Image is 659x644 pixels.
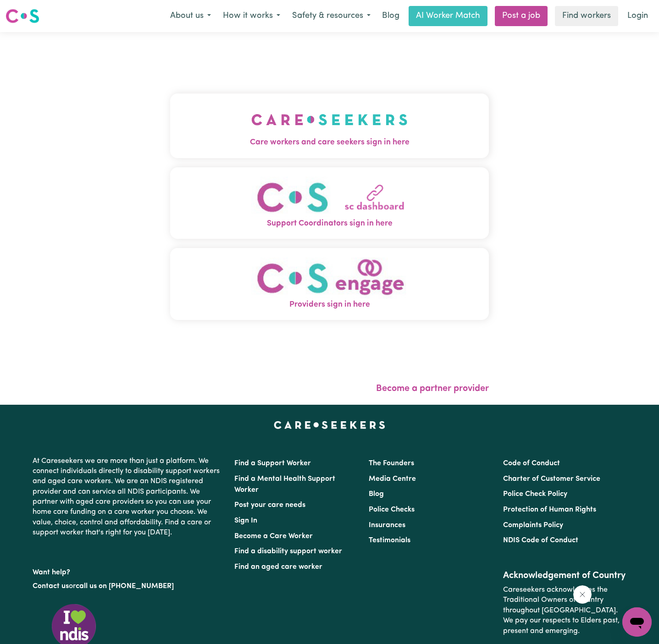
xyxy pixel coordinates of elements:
[369,537,410,544] a: Testimonials
[234,501,305,509] a: Post your care needs
[170,94,489,158] button: Care workers and care seekers sign in here
[6,6,55,14] span: Need any help?
[33,583,69,590] a: Contact us
[503,570,626,581] h2: Acknowledgement of Country
[503,460,560,467] a: Code of Conduct
[495,6,548,26] a: Post a job
[76,583,174,590] a: call us on [PHONE_NUMBER]
[234,563,322,571] a: Find an aged care worker
[234,475,335,494] a: Find a Mental Health Support Worker
[170,137,489,149] span: Care workers and care seekers sign in here
[234,548,342,555] a: Find a disability support worker
[622,607,652,637] iframe: Button to launch messaging window
[33,452,223,542] p: At Careseekers we are more than just a platform. We connect individuals directly to disability su...
[503,581,626,640] p: Careseekers acknowledges the Traditional Owners of Country throughout [GEOGRAPHIC_DATA]. We pay o...
[164,6,217,26] button: About us
[234,460,311,467] a: Find a Support Worker
[369,522,405,529] a: Insurances
[286,6,377,26] button: Safety & resources
[503,537,578,544] a: NDIS Code of Conduct
[369,506,415,513] a: Police Checks
[170,167,489,239] button: Support Coordinators sign in here
[33,578,223,595] p: or
[369,460,414,467] a: The Founders
[503,522,563,529] a: Complaints Policy
[170,299,489,311] span: Providers sign in here
[555,6,618,26] a: Find workers
[503,490,567,498] a: Police Check Policy
[170,248,489,320] button: Providers sign in here
[573,585,592,604] iframe: Close message
[503,475,600,483] a: Charter of Customer Service
[6,6,39,27] a: Careseekers logo
[234,517,257,524] a: Sign In
[376,384,489,393] a: Become a partner provider
[234,533,313,540] a: Become a Care Worker
[369,490,384,498] a: Blog
[6,8,39,24] img: Careseekers logo
[170,218,489,230] span: Support Coordinators sign in here
[217,6,286,26] button: How it works
[503,506,596,513] a: Protection of Human Rights
[369,475,416,483] a: Media Centre
[274,421,385,429] a: Careseekers home page
[622,6,653,26] a: Login
[409,6,487,26] a: AI Worker Match
[33,564,223,578] p: Want help?
[377,6,405,26] a: Blog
